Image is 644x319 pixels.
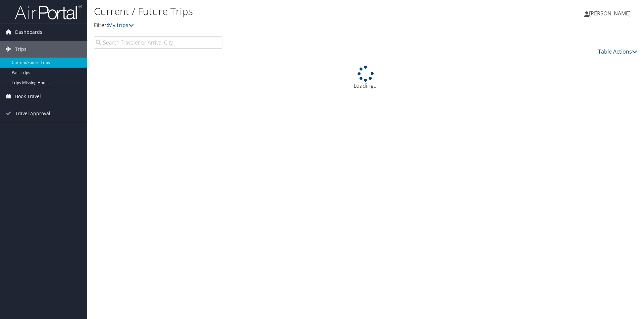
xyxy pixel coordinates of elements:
span: Trips [15,41,26,58]
span: Book Travel [15,88,41,105]
input: Search Traveler or Arrival City [94,36,222,49]
span: Dashboards [15,24,42,41]
span: [PERSON_NAME] [589,10,631,17]
h1: Current / Future Trips [94,4,456,18]
a: Table Actions [598,48,637,55]
span: Travel Approval [15,105,50,122]
a: My trips [108,21,134,29]
a: [PERSON_NAME] [584,3,637,23]
img: airportal-logo.png [15,4,82,20]
p: Filter: [94,21,456,30]
div: Loading... [94,66,637,90]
